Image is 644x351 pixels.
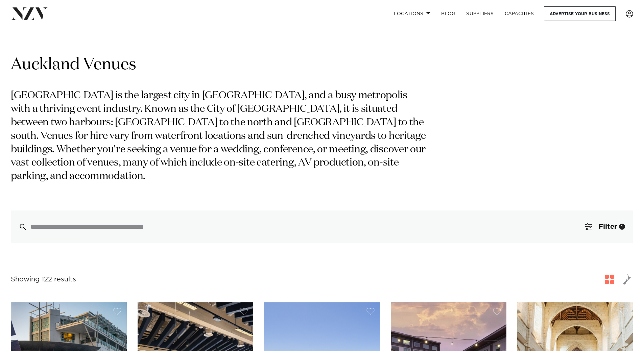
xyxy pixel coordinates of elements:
a: Advertise your business [544,6,616,21]
a: BLOG [436,6,461,21]
img: nzv-logo.png [11,7,48,20]
span: Filter [599,223,617,230]
a: Locations [388,6,436,21]
p: [GEOGRAPHIC_DATA] is the largest city in [GEOGRAPHIC_DATA], and a busy metropolis with a thriving... [11,89,429,183]
button: Filter1 [577,210,633,243]
a: SUPPLIERS [461,6,499,21]
div: 1 [619,224,625,230]
h1: Auckland Venues [11,54,633,76]
a: Capacities [499,6,540,21]
div: Showing 122 results [11,274,76,285]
